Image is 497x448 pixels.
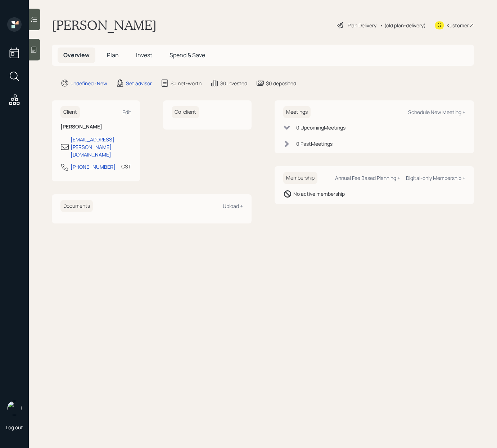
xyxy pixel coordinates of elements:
[60,124,131,130] h6: [PERSON_NAME]
[63,51,90,59] span: Overview
[52,17,157,33] h1: [PERSON_NAME]
[283,106,311,118] h6: Meetings
[380,22,426,29] div: • (old plan-delivery)
[71,163,116,171] div: [PHONE_NUMBER]
[107,51,119,59] span: Plan
[296,124,345,131] div: 0 Upcoming Meeting s
[126,80,152,87] div: Set advisor
[447,22,469,29] div: Kustomer
[7,401,22,415] img: retirable_logo.png
[408,109,465,116] div: Schedule New Meeting +
[335,175,400,181] div: Annual Fee Based Planning +
[283,172,317,184] h6: Membership
[121,163,131,170] div: CST
[122,109,131,116] div: Edit
[136,51,152,59] span: Invest
[60,106,80,118] h6: Client
[172,106,199,118] h6: Co-client
[71,136,131,158] div: [EMAIL_ADDRESS][PERSON_NAME][DOMAIN_NAME]
[220,80,247,87] div: $0 invested
[60,200,93,212] h6: Documents
[348,22,376,29] div: Plan Delivery
[266,80,296,87] div: $0 deposited
[293,190,345,198] div: No active membership
[406,175,465,181] div: Digital-only Membership +
[6,424,23,431] div: Log out
[170,51,205,59] span: Spend & Save
[71,80,107,87] div: undefined · New
[296,140,333,148] div: 0 Past Meeting s
[223,203,243,209] div: Upload +
[171,80,202,87] div: $0 net-worth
